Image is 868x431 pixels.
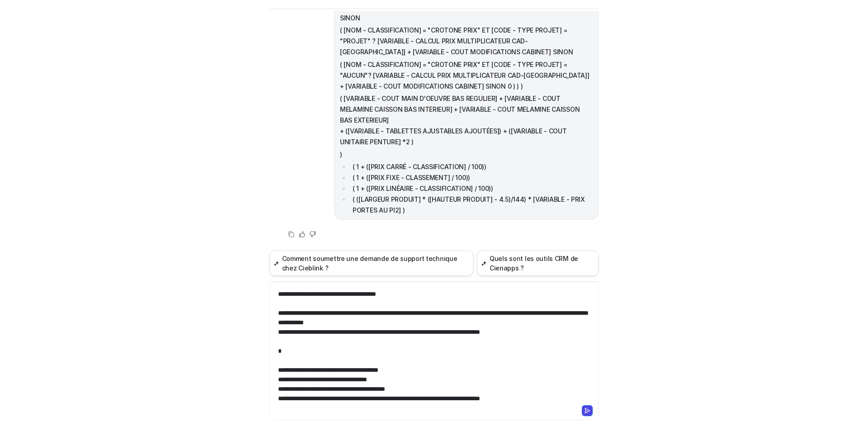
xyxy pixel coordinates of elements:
[340,14,360,22] font: SINON
[490,255,578,272] font: Quels sont les outils CRM de Cienapps ?
[353,174,470,181] font: ( 1 + ([PRIX FIXE - CLASSEMENT] / 100))
[353,163,486,171] font: ( 1 + ([PRIX CARRÉ - CLASSIFICATION] / 100))
[353,185,493,192] font: ( 1 + ([PRIX LINÉAIRE - CLASSIFICATION] / 100))
[477,251,599,276] button: Quels sont les outils CRM de Cienapps ?
[353,195,585,214] font: ( ([LARGEUR PRODUIT] * ([HAUTEUR PRODUIT] - 4.5)/144) * [VARIABLE - PRIX PORTES AU PI2] )
[340,95,580,124] font: ( [VARIABLE - COUT MAIN D'OEUVRE BAS REGULIER] + [VARIABLE - COUT MELAMINE CAISSON BAS INTERIEUR]...
[340,26,573,56] font: ( [NOM - CLASSIFICATION] = "CROTONE PRIX" ET [CODE - TYPE PROJET] = "PROJET" ? [VARIABLE - CALCUL...
[340,127,567,146] font: + ([VARIABLE - TABLETTES AJUSTABLES AJOUTÉES]) + ([VARIABLE - COUT UNITAIRE PENTURE] *2 )
[340,61,589,90] font: ( [NOM - CLASSIFICATION] = "CROTONE PRIX" ET [CODE - TYPE PROJET] = "AUCUN"? [VARIABLE - CALCUL P...
[282,255,458,272] font: Comment soumettre une demande de support technique chez Cieblink ?
[269,251,473,276] button: Comment soumettre une demande de support technique chez Cieblink ?
[340,151,342,158] font: )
